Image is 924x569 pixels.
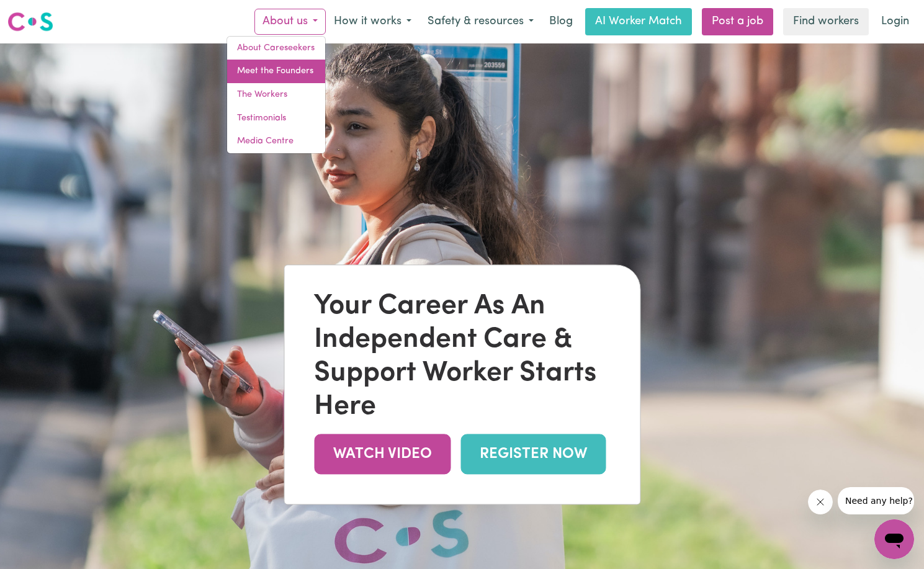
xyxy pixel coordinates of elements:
[874,8,917,35] a: Login
[227,130,325,153] a: Media Centre
[227,107,325,130] a: Testimonials
[227,36,326,154] div: About us
[7,7,53,36] a: Careseekers logo
[227,60,325,83] a: Meet the Founders
[227,83,325,107] a: The Workers
[254,9,326,35] button: About us
[585,8,692,35] a: AI Worker Match
[783,8,869,35] a: Find workers
[542,8,580,35] a: Blog
[326,9,419,35] button: How it works
[314,290,610,424] div: Your Career As An Independent Care & Support Worker Starts Here
[874,519,914,559] iframe: Button to launch messaging window
[702,8,773,35] a: Post a job
[808,490,833,514] iframe: Close message
[227,37,325,60] a: About Careseekers
[7,11,53,33] img: Careseekers logo
[419,9,542,35] button: Safety & resources
[314,434,451,475] a: WATCH VIDEO
[460,434,606,475] a: REGISTER NOW
[838,487,914,514] iframe: Message from company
